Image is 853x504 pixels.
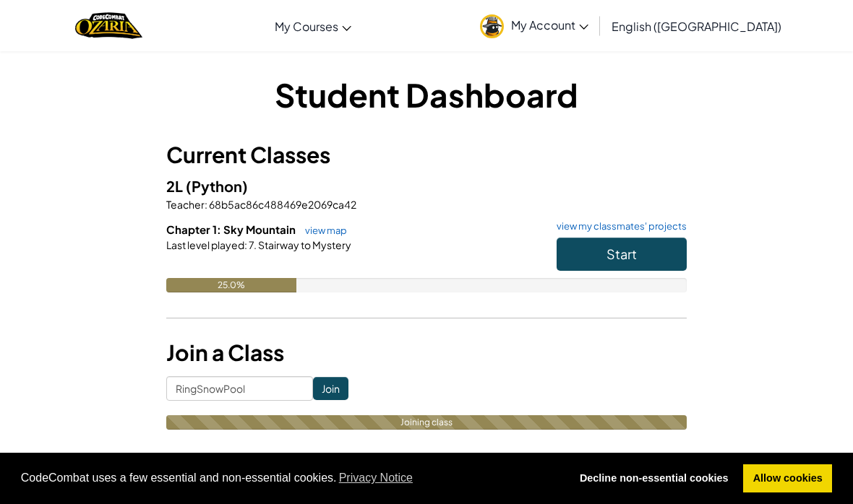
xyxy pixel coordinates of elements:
[205,198,207,211] span: :
[337,467,416,489] a: learn more about cookies
[511,17,588,32] span: My Account
[166,336,687,369] h3: Join a Class
[612,19,781,34] span: English ([GEOGRAPHIC_DATA])
[75,11,142,40] a: Ozaria by CodeCombat logo
[166,238,244,251] span: Last level played
[557,238,687,271] button: Start
[75,11,142,40] img: Home
[207,198,356,211] span: 68b5ac86c488469e2069ca42
[257,238,351,251] span: Stairway to Mystery
[247,238,257,251] span: 7.
[186,177,248,195] span: (Python)
[480,14,504,38] img: avatar
[166,139,687,171] h3: Current Classes
[166,278,296,292] div: 25.0%
[166,72,687,117] h1: Student Dashboard
[166,222,298,236] span: Chapter 1: Sky Mountain
[166,376,313,401] input: <Enter Class Code>
[606,246,637,262] span: Start
[21,467,559,489] span: CodeCombat uses a few essential and non-essential cookies.
[743,464,832,493] a: allow cookies
[473,3,596,48] a: My Account
[313,377,348,400] input: Join
[166,415,687,430] div: Joining class
[604,6,789,45] a: English ([GEOGRAPHIC_DATA])
[298,225,347,236] a: view map
[166,177,186,195] span: 2L
[244,238,247,251] span: :
[275,19,338,34] span: My Courses
[166,198,205,211] span: Teacher
[549,222,687,231] a: view my classmates' projects
[267,6,359,45] a: My Courses
[570,464,738,493] a: deny cookies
